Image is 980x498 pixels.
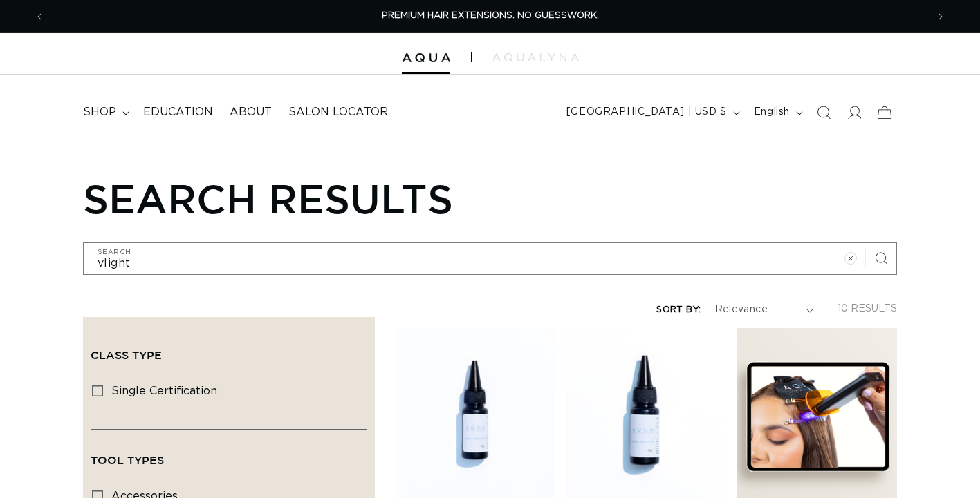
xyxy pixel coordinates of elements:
input: Search [84,243,896,274]
button: Next announcement [925,3,956,30]
img: Aqua Hair Extensions [402,53,450,63]
span: English [754,105,790,119]
button: Clear search term [835,243,866,274]
summary: Search [808,97,839,128]
span: 10 results [838,304,897,314]
h1: Search results [83,175,897,222]
summary: Tool Types (0 selected) [91,430,367,479]
button: English [746,99,808,126]
span: Tool Types [91,454,164,466]
span: shop [83,105,116,119]
button: Previous announcement [24,3,55,30]
button: [GEOGRAPHIC_DATA] | USD $ [558,99,746,126]
a: About [221,97,280,128]
summary: Class Type (0 selected) [91,325,367,374]
button: Search [866,243,896,274]
span: PREMIUM HAIR EXTENSIONS. NO GUESSWORK. [382,11,599,20]
img: aqualyna.com [492,53,579,61]
label: Sort by: [656,305,701,314]
span: Education [143,105,213,119]
span: single certification [111,385,217,396]
span: [GEOGRAPHIC_DATA] | USD $ [566,105,727,119]
a: Salon Locator [280,97,396,128]
span: Salon Locator [288,105,388,119]
span: About [230,105,272,119]
a: Education [135,97,221,128]
summary: shop [75,97,135,128]
span: Class Type [91,349,162,361]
